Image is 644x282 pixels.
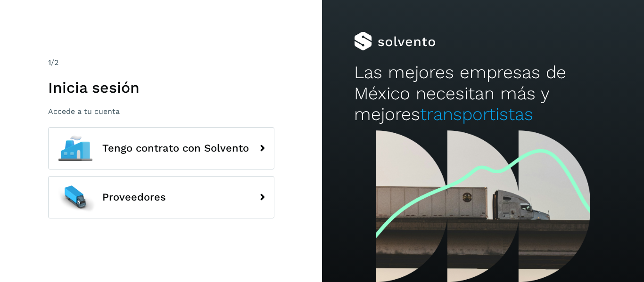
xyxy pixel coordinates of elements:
[48,107,274,116] p: Accede a tu cuenta
[420,104,533,124] span: transportistas
[102,192,166,203] span: Proveedores
[48,176,274,218] button: Proveedores
[354,62,611,125] h2: Las mejores empresas de México necesitan más y mejores
[102,143,249,154] span: Tengo contrato con Solvento
[48,58,51,67] span: 1
[48,79,274,97] h1: Inicia sesión
[48,57,274,68] div: /2
[48,127,274,169] button: Tengo contrato con Solvento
